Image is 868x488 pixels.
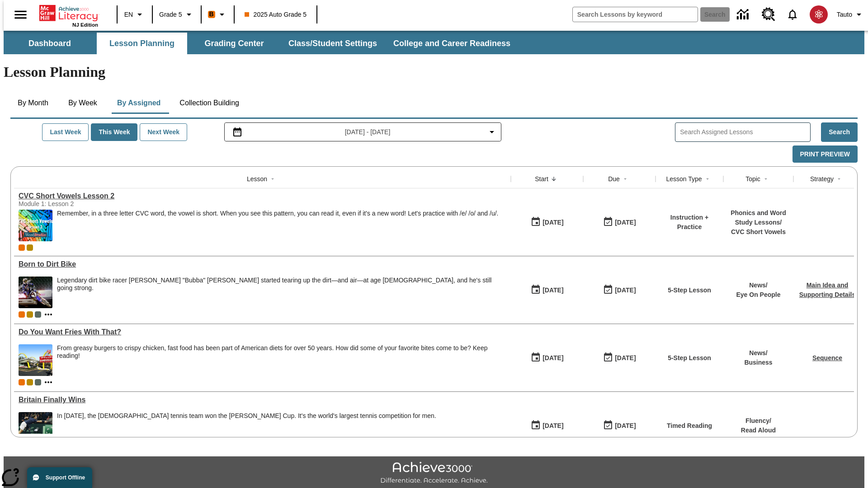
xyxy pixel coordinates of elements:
img: avatar image [810,5,828,23]
button: By Month [10,92,56,114]
button: Open side menu [7,1,34,28]
div: SubNavbar [4,31,864,54]
img: Motocross racer James Stewart flies through the air on his dirt bike. [19,277,52,308]
span: 2025 Auto Grade 5 [245,10,307,19]
button: This Week [91,123,137,141]
div: New 2025 class [27,379,33,385]
button: Language: EN, Select a language [120,6,149,23]
a: Do You Want Fries With That?, Lessons [19,328,506,336]
a: Sequence [812,354,842,361]
button: 09/01/25: First time the lesson was available [528,282,566,299]
p: Timed Reading [667,421,712,431]
span: OL 2025 Auto Grade 6 [35,311,41,318]
p: Fluency / [741,416,776,426]
svg: Collapse Date Range Filter [486,127,497,137]
button: Sort [760,174,771,184]
button: Sort [267,174,278,184]
div: Topic [745,174,760,183]
div: In 2015, the British tennis team won the Davis Cup. It's the world's largest tennis competition f... [57,412,436,444]
div: [DATE] [615,352,636,364]
span: Grade 5 [159,10,182,19]
div: From greasy burgers to crispy chicken, fast food has been part of American diets for over 50 year... [57,344,506,360]
button: Search [821,122,858,142]
img: One of the first McDonald's stores, with the iconic red sign and golden arches. [19,344,52,376]
a: Data Center [731,2,756,27]
span: Tauto [837,10,852,19]
div: Legendary dirt bike racer [PERSON_NAME] "Bubba" [PERSON_NAME] started tearing up the dirt—and air... [57,277,506,292]
div: [DATE] [615,285,636,296]
button: Sort [702,174,713,184]
button: Grading Center [189,33,279,54]
button: Collection Building [172,92,246,114]
button: Grade: Grade 5, Select a grade [156,6,198,23]
button: Sort [548,174,559,184]
div: OL 2025 Auto Grade 6 [35,379,41,385]
div: [DATE] [542,352,563,364]
p: News / [744,348,772,358]
button: College and Career Readiness [386,33,518,54]
input: search field [573,7,698,22]
span: Support Offline [46,474,85,481]
button: 09/01/25: First time the lesson was available [528,417,566,434]
p: Instruction + Practice [660,213,719,232]
button: 09/01/25: Last day the lesson can be accessed [600,349,639,366]
div: SubNavbar [4,33,519,54]
div: [DATE] [542,217,563,228]
div: Start [535,174,548,183]
div: Due [608,174,620,183]
button: Class/Student Settings [281,33,384,54]
img: Achieve3000 Differentiate Accelerate Achieve [380,462,488,485]
p: Business [744,358,772,367]
div: Britain Finally Wins [19,396,506,404]
button: Print Preview [793,145,858,163]
button: Dashboard [5,33,95,54]
div: [DATE] [542,420,563,432]
a: Britain Finally Wins, Lessons [19,396,506,404]
a: Born to Dirt Bike, Lessons [19,260,506,268]
button: Sort [620,174,631,184]
img: British tennis player Andy Murray, extending his whole body to reach a ball during a tennis match... [19,412,52,444]
div: Legendary dirt bike racer James "Bubba" Stewart started tearing up the dirt—and air—at age 4, and... [57,277,506,308]
p: 5-Step Lesson [668,353,711,363]
button: Sort [834,174,844,184]
button: Last Week [42,123,89,141]
button: Select a new avatar [804,3,833,26]
div: New 2025 class [27,311,33,318]
span: NJ Edition [72,22,98,28]
button: Next Week [140,123,187,141]
button: 09/02/25: Last day the lesson can be accessed [600,214,639,231]
div: Module 1: Lesson 2 [19,200,154,207]
button: 09/02/25: First time the lesson was available [528,214,566,231]
h1: Lesson Planning [4,64,864,80]
button: Boost Class color is orange. Change class color [204,6,231,23]
div: From greasy burgers to crispy chicken, fast food has been part of American diets for over 50 year... [57,344,506,376]
p: 5-Step Lesson [668,286,711,295]
button: 09/01/25: Last day the lesson can be accessed [600,282,639,299]
div: Current Class [19,379,25,385]
div: [DATE] [615,420,636,432]
span: [DATE] - [DATE] [345,127,391,137]
div: [DATE] [542,285,563,296]
div: Home [39,3,98,28]
div: Lesson Type [666,174,702,183]
div: Lesson [247,174,267,183]
div: Current Class [19,244,25,251]
button: Lesson Planning [97,33,187,54]
button: Show more classes [43,309,54,320]
p: Remember, in a three letter CVC word, the vowel is short. When you see this pattern, you can read... [57,210,498,217]
div: Current Class [19,311,25,318]
a: Home [39,4,98,22]
button: 09/01/25: First time the lesson was available [528,349,566,366]
button: Show more classes [43,377,54,388]
p: CVC Short Vowels [728,227,789,237]
a: CVC Short Vowels Lesson 2, Lessons [19,192,506,200]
